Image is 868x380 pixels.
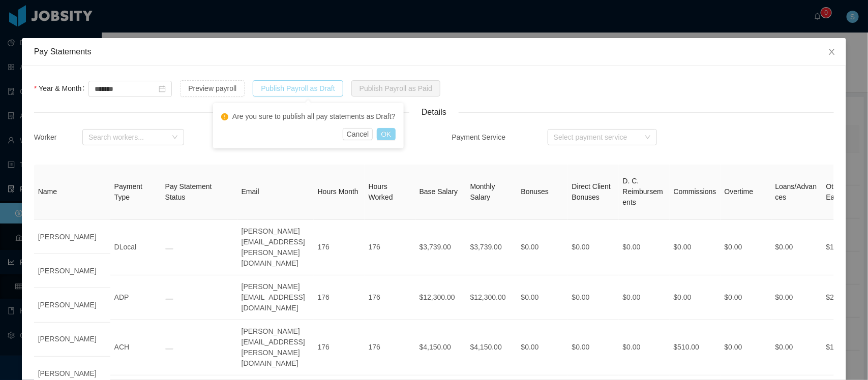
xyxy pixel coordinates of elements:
[521,187,549,196] span: Bonuses
[517,220,568,275] td: $0.00
[721,275,771,320] td: $0.00
[771,220,822,275] td: $0.00
[110,320,161,375] td: ACH
[619,220,670,275] td: $0.00
[110,275,161,320] td: ADP
[34,254,110,288] td: [PERSON_NAME]
[517,275,568,320] td: $0.00
[314,220,365,275] td: 176
[165,182,212,201] span: Pay Statement Status
[365,275,415,320] td: 176
[34,84,89,92] label: Year & Month
[771,320,822,375] td: $0.00
[721,320,771,375] td: $0.00
[314,320,365,375] td: 176
[415,320,466,375] td: $4,150.00
[554,132,640,142] div: Select payment service
[409,106,459,118] span: Details
[314,275,365,320] td: 176
[34,323,110,357] td: [PERSON_NAME]
[818,38,846,67] button: Close
[110,220,161,275] td: DLocal
[180,80,245,97] button: Preview payroll
[114,182,142,201] span: Payment Type
[221,113,228,120] i: icon: exclamation-circle
[253,80,343,97] button: Publish Payroll as Draft
[369,182,393,201] span: Hours Worked
[826,182,854,201] span: Other Earnings
[670,320,721,375] td: $510.00
[517,320,568,375] td: $0.00
[771,275,822,320] td: $0.00
[568,220,619,275] td: $0.00
[623,177,663,206] span: D. C. Reimbursements
[619,320,670,375] td: $0.00
[568,275,619,320] td: $0.00
[242,187,259,196] span: Email
[34,220,110,254] td: [PERSON_NAME]
[343,128,373,140] button: Cancel
[670,220,721,275] td: $0.00
[88,132,167,142] div: Search workers...
[34,132,82,143] div: Worker
[470,182,495,201] span: Monthly Salary
[466,275,517,320] td: $12,300.00
[172,134,178,141] i: icon: down
[828,48,836,56] i: icon: close
[318,187,358,196] span: Hours Month
[721,220,771,275] td: $0.00
[237,220,314,275] td: [PERSON_NAME][EMAIL_ADDRESS][PERSON_NAME][DOMAIN_NAME]
[159,85,166,92] i: icon: calendar
[420,187,458,196] span: Base Salary
[377,128,395,140] button: OK
[34,46,834,57] div: Pay Statements
[619,275,670,320] td: $0.00
[670,275,721,320] td: $0.00
[645,134,651,141] i: icon: down
[775,182,817,201] span: Loans/Advances
[237,275,314,320] td: [PERSON_NAME][EMAIL_ADDRESS][DOMAIN_NAME]
[38,187,57,196] span: Name
[466,320,517,375] td: $4,150.00
[415,220,466,275] td: $3,739.00
[572,182,611,201] span: Direct Client Bonuses
[452,132,561,143] div: Payment Service
[415,275,466,320] td: $12,300.00
[466,220,517,275] td: $3,739.00
[674,187,716,196] span: Commissions
[568,320,619,375] td: $0.00
[365,220,415,275] td: 176
[237,320,314,375] td: [PERSON_NAME][EMAIL_ADDRESS][PERSON_NAME][DOMAIN_NAME]
[221,111,396,122] div: Are you sure to publish all pay statements as Draft?
[725,187,754,196] span: Overtime
[365,320,415,375] td: 176
[34,288,110,322] td: [PERSON_NAME]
